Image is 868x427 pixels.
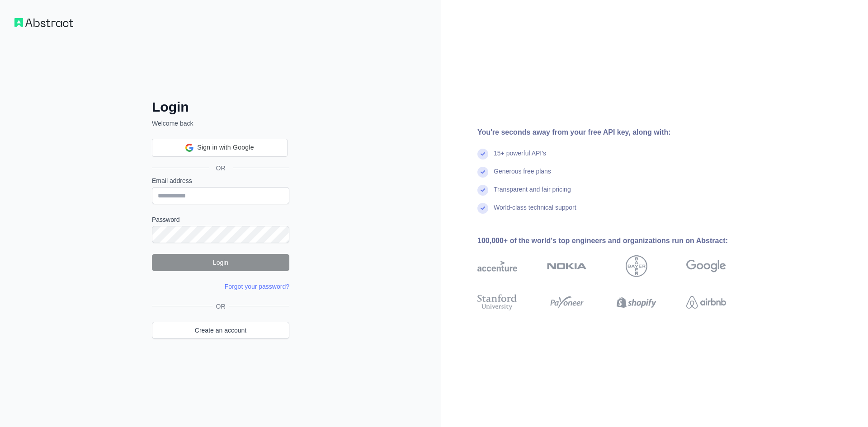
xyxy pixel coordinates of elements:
[686,255,726,277] img: google
[152,119,289,128] p: Welcome back
[547,255,587,277] img: nokia
[152,139,288,157] div: Sign in with Google
[225,283,289,290] a: Forgot your password?
[152,99,289,115] h2: Login
[152,254,289,271] button: Login
[477,149,488,160] img: check mark
[477,127,755,138] div: You're seconds away from your free API key, along with:
[494,203,576,221] div: World-class technical support
[212,302,229,311] span: OR
[152,176,289,185] label: Email address
[477,292,517,312] img: stanford university
[494,149,546,167] div: 15+ powerful API's
[477,203,488,214] img: check mark
[152,322,289,339] a: Create an account
[152,215,289,224] label: Password
[494,185,571,203] div: Transparent and fair pricing
[477,235,755,246] div: 100,000+ of the world's top engineers and organizations run on Abstract:
[494,167,551,185] div: Generous free plans
[477,185,488,196] img: check mark
[477,167,488,178] img: check mark
[547,292,587,312] img: payoneer
[209,164,233,173] span: OR
[14,18,73,27] img: Workflow
[617,292,656,312] img: shopify
[477,255,517,277] img: accenture
[197,143,254,152] span: Sign in with Google
[686,292,726,312] img: airbnb
[626,255,647,277] img: bayer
